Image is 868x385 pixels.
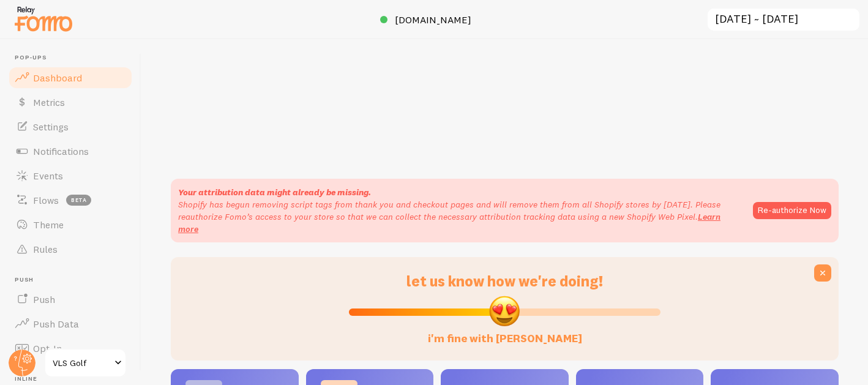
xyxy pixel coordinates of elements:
span: Dashboard [33,72,82,84]
a: Notifications [7,139,133,163]
span: Flows [33,194,59,206]
p: Shopify has begun removing script tags from thank you and checkout pages and will remove them fro... [178,198,741,235]
span: Events [33,170,63,182]
a: Metrics [7,90,133,114]
button: Re-authorize Now [753,202,831,219]
a: Rules [7,237,133,261]
span: VLS Golf [53,356,111,370]
img: emoji.png [488,294,521,327]
span: Opt-In [33,342,62,354]
span: Metrics [33,96,65,108]
a: Push Data [7,312,133,336]
span: let us know how we're doing! [406,272,603,290]
span: Push [15,276,133,284]
span: Pop-ups [15,54,133,62]
span: Rules [33,243,58,255]
label: i'm fine with [PERSON_NAME] [428,320,582,346]
span: Settings [33,121,69,133]
span: beta [66,195,91,206]
span: Theme [33,219,64,231]
span: Inline [15,375,133,383]
a: VLS Golf [44,348,127,378]
a: Theme [7,212,133,237]
a: Settings [7,114,133,139]
span: Push [33,293,55,305]
a: Flows beta [7,188,133,212]
a: Opt-In [7,336,133,361]
span: Notifications [33,145,89,157]
a: Push [7,287,133,312]
span: Push Data [33,318,79,330]
a: Events [7,163,133,188]
a: Dashboard [7,65,133,90]
img: fomo-relay-logo-orange.svg [13,3,74,34]
strong: Your attribution data might already be missing. [178,187,371,198]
